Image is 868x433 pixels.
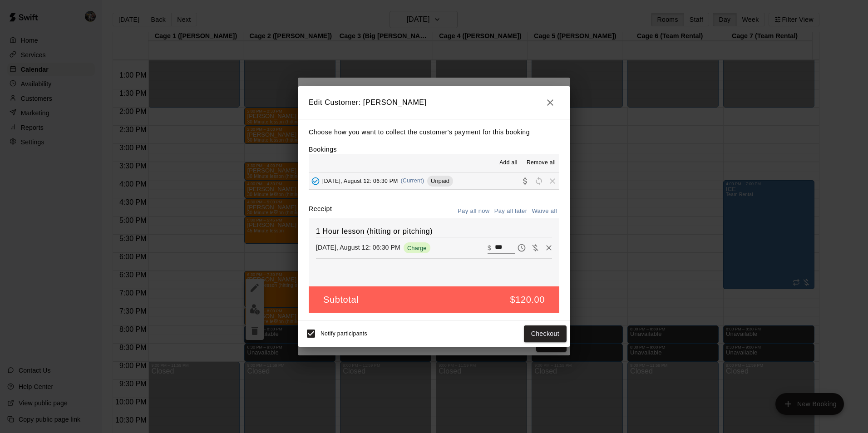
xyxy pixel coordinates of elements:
span: Pay later [515,243,528,251]
span: Unpaid [427,177,453,184]
button: Waive all [529,204,559,218]
span: Charge [404,245,430,251]
button: Added - Collect Payment [309,174,322,188]
h5: Subtotal [323,294,359,306]
p: [DATE], August 12: 06:30 PM [316,243,400,252]
span: Reschedule [532,177,546,184]
h6: 1 Hour lesson (hitting or pitching) [316,226,552,237]
button: Added - Collect Payment[DATE], August 12: 06:30 PM(Current)UnpaidCollect paymentRescheduleRemove [309,172,559,189]
h5: $120.00 [510,294,545,306]
span: (Current) [401,177,424,184]
span: [DATE], August 12: 06:30 PM [322,177,398,184]
button: Remove [542,241,556,255]
span: Remove all [527,158,556,167]
span: Add all [499,158,518,167]
button: Add all [494,156,523,170]
button: Pay all later [492,204,530,218]
button: Pay all now [455,204,492,218]
span: Remove [546,177,559,184]
p: Choose how you want to collect the customer's payment for this booking [309,127,559,138]
h2: Edit Customer: [PERSON_NAME] [298,86,570,119]
label: Bookings [309,146,337,153]
p: $ [488,243,491,252]
label: Receipt [309,204,332,218]
span: Collect payment [518,177,532,184]
button: Checkout [524,325,567,342]
button: Remove all [523,156,559,170]
span: Notify participants [321,331,367,337]
span: Waive payment [528,243,542,251]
